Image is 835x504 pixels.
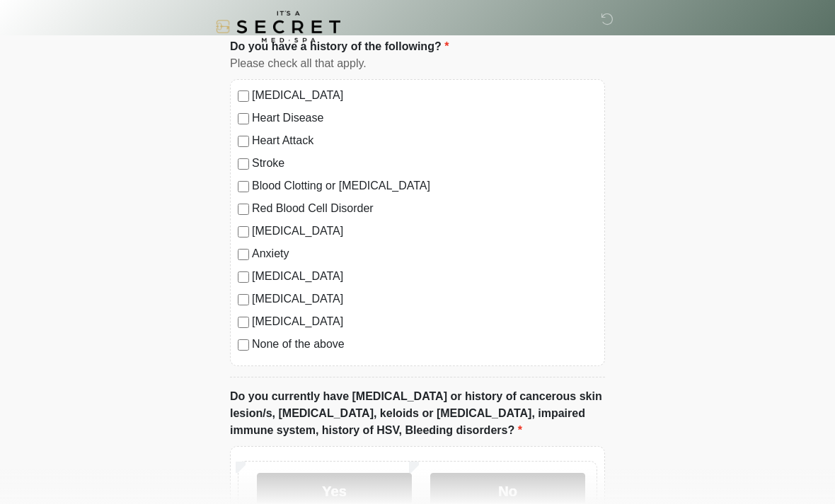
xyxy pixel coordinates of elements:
input: [MEDICAL_DATA] [238,317,249,328]
label: [MEDICAL_DATA] [252,87,597,104]
input: [MEDICAL_DATA] [238,294,249,305]
input: Heart Disease [238,113,249,124]
label: Anxiety [252,245,597,262]
label: [MEDICAL_DATA] [252,313,597,330]
div: Please check all that apply. [230,55,605,72]
input: Heart Attack [238,136,249,147]
img: It's A Secret Med Spa Logo [216,11,340,42]
label: Heart Attack [252,132,597,149]
label: [MEDICAL_DATA] [252,268,597,285]
label: None of the above [252,336,597,353]
label: [MEDICAL_DATA] [252,223,597,240]
input: Blood Clotting or [MEDICAL_DATA] [238,181,249,192]
label: [MEDICAL_DATA] [252,291,597,307]
input: Red Blood Cell Disorder [238,204,249,215]
label: Do you currently have [MEDICAL_DATA] or history of cancerous skin lesion/s, [MEDICAL_DATA], keloi... [230,388,605,439]
label: Red Blood Cell Disorder [252,200,597,217]
label: Stroke [252,155,597,172]
input: None of the above [238,339,249,351]
input: [MEDICAL_DATA] [238,271,249,283]
input: Stroke [238,158,249,170]
input: Anxiety [238,249,249,260]
input: [MEDICAL_DATA] [238,90,249,102]
label: Blood Clotting or [MEDICAL_DATA] [252,177,597,194]
input: [MEDICAL_DATA] [238,226,249,238]
label: Heart Disease [252,110,597,127]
